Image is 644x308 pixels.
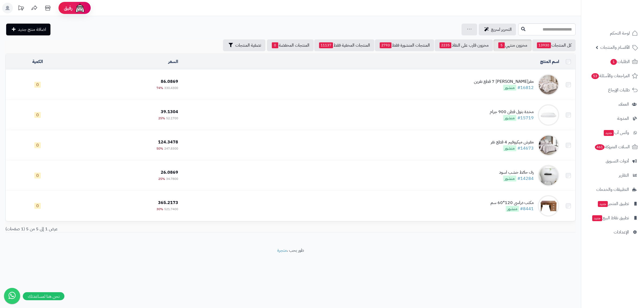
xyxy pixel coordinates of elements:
[235,42,261,49] span: تصفية المنتجات
[608,10,639,21] img: logo-2.png
[592,214,629,222] span: تطبيق نقاط البيع
[161,78,178,85] span: 86.0869
[584,112,641,125] a: المدونة
[619,101,629,108] span: العملاء
[537,42,551,48] span: 13930
[595,144,605,150] span: 461
[584,155,641,168] a: أدوات التسويق
[18,26,46,33] span: اضافة منتج جديد
[158,116,165,121] span: 25%
[319,42,333,48] span: 11137
[584,98,641,111] a: العملاء
[584,126,641,139] a: وآتس آبجديد
[540,58,559,65] a: اسم المنتج
[592,215,602,221] span: جديد
[520,206,534,212] a: #8441
[156,146,163,151] span: 50%
[584,55,641,68] a: الطلبات1
[277,247,287,254] a: متجرة
[532,39,576,51] a: كل المنتجات13930
[375,39,434,51] a: المنتجات المنشورة فقط2793
[517,145,534,151] a: #14673
[538,135,559,156] img: مفرش ميكروفيبر 4 قطع نفر
[584,226,641,239] a: الإعدادات
[1,226,291,232] div: عرض 1 إلى 5 من 5 (1 صفحات)
[75,3,85,13] img: ai-face.png
[503,176,516,181] span: منشور
[610,59,617,65] span: 1
[6,24,50,35] a: اضافة منتج جديد
[584,69,641,82] a: المراجعات والأسئلة53
[517,84,534,91] a: #16812
[604,130,614,136] span: جديد
[166,176,178,181] span: 34.7800
[584,169,641,182] a: التقارير
[34,173,41,179] span: 0
[493,39,532,51] a: مخزون منتهي5
[158,176,165,181] span: 25%
[584,27,641,40] a: لوحة التحكم
[158,199,178,206] span: 365.2173
[538,74,559,95] img: مفرش ميكروفايبر 7 قطع نفرين
[267,39,314,51] a: المنتجات المخفضة0
[614,228,629,236] span: الإعدادات
[610,58,630,65] span: الطلبات
[608,86,630,94] span: طلبات الإرجاع
[617,115,629,122] span: المدونة
[34,112,41,118] span: 0
[584,211,641,224] a: تطبيق نقاط البيعجديد
[597,200,629,207] span: تطبيق المتجر
[503,85,516,91] span: منشور
[598,201,608,207] span: جديد
[594,143,630,151] span: السلات المتروكة
[538,104,559,126] img: مخدة بتول قطن 900 جرام
[491,139,534,145] div: مفرش ميكروفيبر 4 قطع نفر
[34,203,41,209] span: 0
[164,207,178,211] span: 521.7400
[503,145,516,151] span: منشور
[164,86,178,90] span: 330.4300
[32,58,43,65] a: الكمية
[591,72,630,80] span: المراجعات والأسئلة
[314,39,374,51] a: المنتجات المخفية فقط11137
[34,142,41,148] span: 0
[600,44,630,51] span: الأقسام والمنتجات
[380,42,391,48] span: 2793
[610,29,630,37] span: لوحة التحكم
[435,39,493,51] a: مخزون قارب على النفاذ2235
[14,3,28,15] a: تحديثات المنصة
[168,58,178,65] a: السعر
[490,109,534,115] div: مخدة بتول قطن 900 جرام
[156,207,163,211] span: 30%
[584,84,641,97] a: طلبات الإرجاع
[603,129,629,136] span: وآتس آب
[164,146,178,151] span: 247.8300
[538,165,559,186] img: رف حائط خشب اسود
[64,5,72,11] span: رفيق
[166,116,178,121] span: 52.1700
[591,73,599,79] span: 53
[584,183,641,196] a: التطبيقات والخدمات
[584,140,641,153] a: السلات المتروكة461
[538,195,559,217] img: مكتب دراسي 120*60 سم
[499,169,534,176] div: رف حائط خشب اسود
[223,39,265,51] button: تصفية المنتجات
[491,26,512,33] span: التحرير لسريع
[479,24,516,35] a: التحرير لسريع
[156,86,163,90] span: 74%
[606,157,629,165] span: أدوات التسويق
[517,115,534,121] a: #15719
[619,172,629,179] span: التقارير
[503,115,516,121] span: منشور
[474,79,534,85] div: مفر[PERSON_NAME] 7 قطع نفرين
[161,169,178,176] span: 26.0869
[161,109,178,115] span: 39.1304
[158,139,178,145] span: 124.3478
[584,197,641,210] a: تطبيق المتجرجديد
[34,82,41,88] span: 0
[440,42,451,48] span: 2235
[491,200,534,206] div: مكتب دراسي 120*60 سم
[506,206,519,212] span: منشور
[498,42,505,48] span: 5
[272,42,278,48] span: 0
